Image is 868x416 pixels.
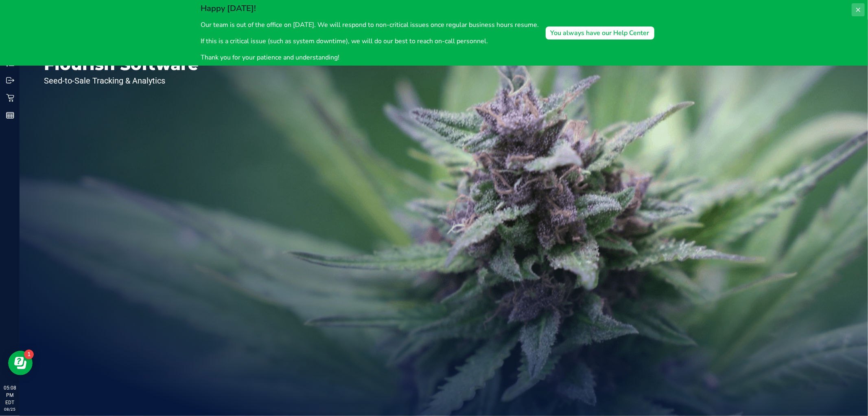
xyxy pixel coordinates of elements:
[44,77,199,85] p: Seed-to-Sale Tracking & Analytics
[201,53,539,62] p: Thank you for your patience and understanding!
[6,111,14,119] inline-svg: Reports
[8,351,33,375] iframe: Resource center
[4,406,16,412] p: 08/25
[6,94,14,102] inline-svg: Retail
[201,3,539,13] h2: Happy [DATE]!
[24,350,34,359] iframe: Resource center unread badge
[551,28,649,38] div: You always have our Help Center
[201,36,539,46] p: If this is a critical issue (such as system downtime), we will do our best to reach on-call perso...
[4,384,16,406] p: 05:08 PM EDT
[201,20,539,30] p: Our team is out of the office on [DATE]. We will respond to non-critical issues once regular busi...
[6,76,14,84] inline-svg: Outbound
[44,56,199,73] p: Flourish Software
